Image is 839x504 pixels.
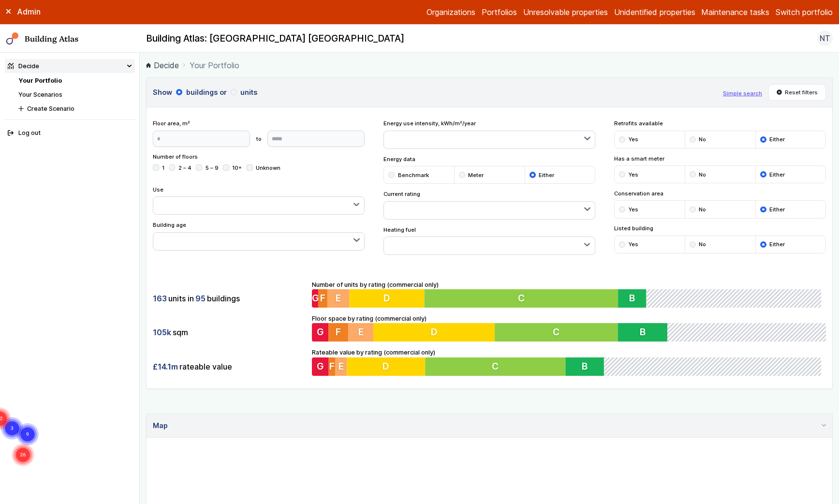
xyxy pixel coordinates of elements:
[153,186,365,215] div: Use
[195,293,206,304] span: 95
[350,289,426,308] button: D
[5,59,135,73] summary: Decide
[723,89,762,97] button: Simple search
[5,126,135,140] button: Log out
[776,6,833,18] button: Switch portfolio
[147,414,832,438] summary: Map
[335,357,347,376] button: E
[153,131,365,147] form: to
[584,360,590,372] span: B
[520,292,527,304] span: C
[614,190,826,197] span: Conservation area
[373,323,495,341] button: D
[383,190,596,220] div: Current rating
[701,6,769,18] a: Maintenance tasks
[383,360,390,372] span: D
[339,360,344,372] span: E
[312,289,318,308] button: G
[312,292,319,304] span: G
[6,32,19,45] img: main-0bbd2752.svg
[358,326,363,338] span: E
[383,155,596,184] div: Energy data
[312,280,826,308] div: Number of units by rating (commercial only)
[640,326,646,338] span: B
[427,6,475,18] a: Organizations
[153,323,306,341] div: sqm
[18,77,62,84] a: Your Portfolio
[383,119,596,149] div: Energy use intensity, kWh/m²/year
[426,289,621,308] button: C
[153,289,306,308] div: units in buildings
[568,357,606,376] button: B
[18,91,62,98] a: Your Scenarios
[316,326,324,338] span: G
[320,292,325,304] span: F
[153,357,306,376] div: rateable value
[317,360,324,372] span: G
[312,357,329,376] button: G
[621,289,649,308] button: B
[153,119,365,147] div: Floor area, m²
[614,224,826,232] span: Listed building
[495,323,618,341] button: C
[768,84,826,101] button: Reset filters
[614,119,826,127] span: Retrofits available
[328,323,348,341] button: F
[618,323,667,341] button: B
[153,361,178,372] span: £14.1m
[312,323,328,341] button: G
[633,292,638,304] span: B
[614,6,695,18] a: Unidentified properties
[153,327,171,338] span: 105k
[494,360,500,372] span: C
[614,155,826,163] span: Has a smart meter
[190,59,239,71] span: Your Portfolio
[820,32,830,44] span: NT
[146,32,404,45] h2: Building Atlas: [GEOGRAPHIC_DATA] [GEOGRAPHIC_DATA]
[426,357,568,376] button: C
[336,292,341,304] span: E
[327,289,350,308] button: E
[153,293,167,304] span: 163
[312,348,826,376] div: Rateable value by rating (commercial only)
[15,102,135,116] button: Create Scenario
[430,326,437,338] span: D
[329,357,336,376] button: F
[384,292,391,304] span: D
[312,314,826,342] div: Floor space by rating (commercial only)
[383,226,596,255] div: Heating fuel
[318,289,328,308] button: F
[553,326,559,338] span: C
[153,87,717,98] h3: Show
[329,360,335,372] span: F
[153,221,365,251] div: Building age
[146,59,179,71] a: Decide
[8,61,39,71] div: Decide
[523,6,608,18] a: Unresolvable properties
[482,6,517,18] a: Portfolios
[347,357,426,376] button: D
[348,323,373,341] button: E
[817,30,833,46] button: NT
[336,326,341,338] span: F
[153,153,365,179] div: Number of floors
